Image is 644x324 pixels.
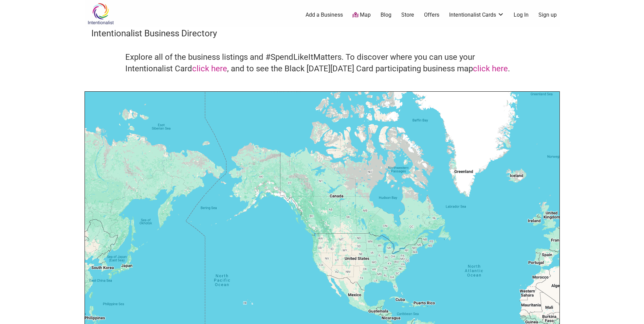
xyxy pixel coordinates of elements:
[449,11,504,19] a: Intentionalist Cards
[514,11,529,19] a: Log In
[352,11,371,19] a: Map
[473,64,508,73] a: click here
[85,3,117,25] img: Intentionalist
[381,11,391,19] a: Blog
[424,11,439,19] a: Offers
[192,64,227,73] a: click here
[125,52,519,74] h4: Explore all of the business listings and #SpendLikeItMatters. To discover where you can use your ...
[91,27,553,39] h3: Intentionalist Business Directory
[306,11,343,19] a: Add a Business
[538,11,557,19] a: Sign up
[401,11,414,19] a: Store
